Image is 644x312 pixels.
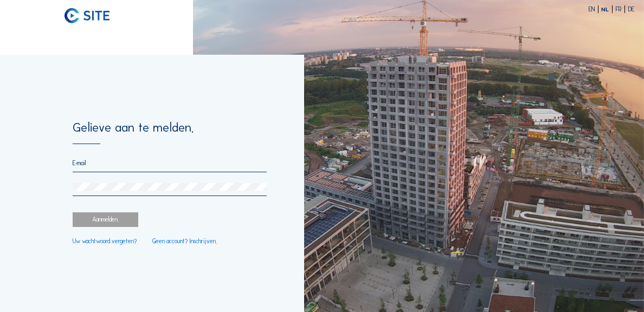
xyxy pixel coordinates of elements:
div: EN [589,6,598,12]
input: E-mail [73,159,267,167]
a: Uw wachtwoord vergeten? [73,238,137,244]
img: C-SITE logo [65,8,110,23]
div: NL [601,6,613,12]
a: Geen account? Inschrijven. [152,238,217,244]
div: Gelieve aan te melden. [73,122,267,144]
div: DE [628,6,634,12]
div: FR [616,6,625,12]
div: Aanmelden. [73,212,138,227]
